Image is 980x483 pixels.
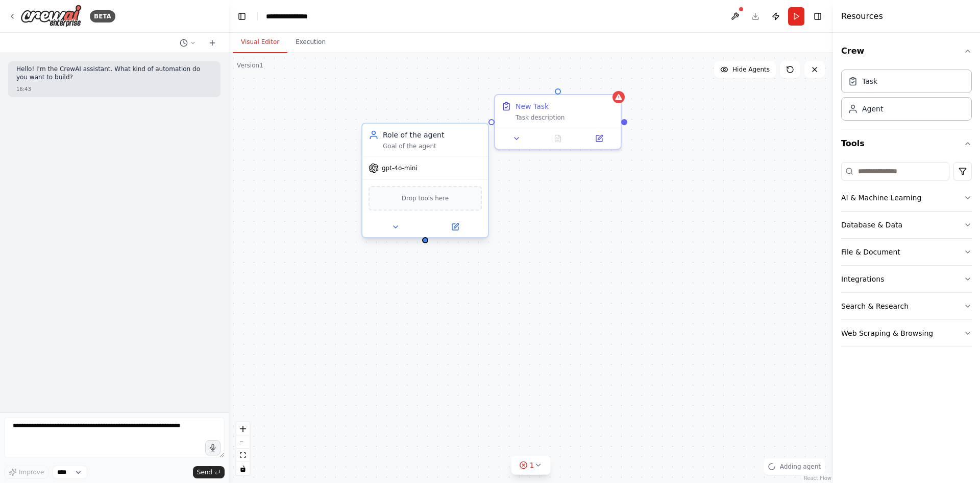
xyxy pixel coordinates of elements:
div: Integrations [841,274,884,284]
button: File & Document [841,239,972,265]
div: 16:43 [16,85,212,93]
button: toggle interactivity [236,462,250,475]
div: Tools [841,158,972,355]
div: Agent [862,104,883,114]
button: Open in side panel [426,221,484,233]
button: Tools [841,129,972,158]
div: Database & Data [841,220,902,230]
div: AI & Machine Learning [841,193,921,203]
div: Version 1 [237,61,263,70]
button: Database & Data [841,212,972,238]
span: Send [197,468,212,476]
button: Crew [841,37,972,65]
span: 1 [530,460,534,470]
button: No output available [536,132,580,145]
button: 1 [511,456,551,475]
div: File & Document [841,247,900,257]
button: Integrations [841,266,972,292]
button: Send [193,466,225,478]
img: Logo [20,5,82,28]
div: Goal of the agent [383,142,482,150]
button: Start a new chat [204,37,220,49]
div: BETA [90,10,115,22]
button: Hide right sidebar [811,9,825,24]
span: Hide Agents [732,65,770,74]
span: Adding agent [780,463,821,471]
span: Drop tools here [402,193,449,203]
div: Web Scraping & Browsing [841,328,933,338]
div: Role of the agent [383,130,482,140]
div: New Task [516,101,549,111]
nav: breadcrumb [266,11,317,21]
button: Search & Research [841,293,972,319]
button: Visual Editor [233,32,287,53]
button: Hide Agents [714,61,776,78]
button: Web Scraping & Browsing [841,320,972,347]
button: Improve [4,466,48,479]
div: Task [862,76,877,86]
span: Improve [19,468,44,476]
div: New TaskTask description [494,94,622,150]
button: zoom out [236,435,250,449]
button: AI & Machine Learning [841,185,972,211]
div: Task description [516,113,615,122]
button: Click to speak your automation idea [205,440,220,455]
p: Hello! I'm the CrewAI assistant. What kind of automation do you want to build? [16,65,212,81]
button: zoom in [236,422,250,435]
button: Execution [287,32,334,53]
div: Crew [841,65,972,129]
button: Hide left sidebar [235,9,249,24]
div: Search & Research [841,301,909,311]
span: gpt-4o-mini [382,164,418,172]
button: Open in side panel [581,132,617,145]
div: Role of the agentGoal of the agentgpt-4o-miniDrop tools here [361,125,489,240]
h4: Resources [841,10,883,22]
button: Switch to previous chat [176,37,200,49]
div: React Flow controls [236,422,250,475]
a: React Flow attribution [804,475,831,481]
button: fit view [236,449,250,462]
